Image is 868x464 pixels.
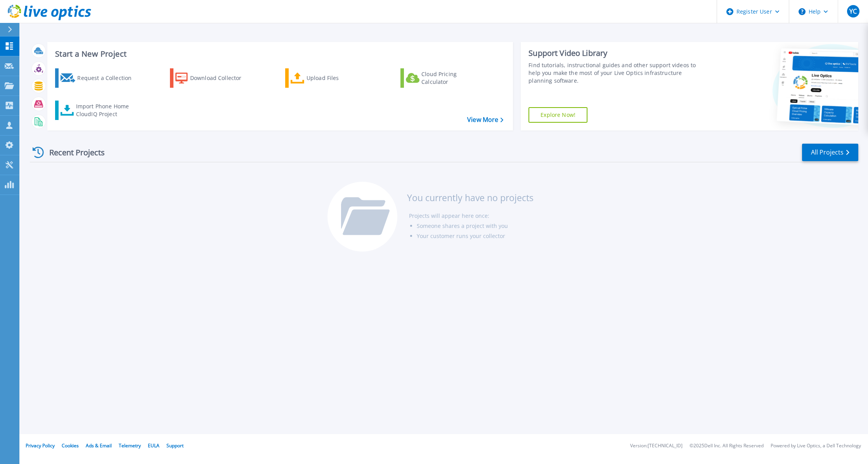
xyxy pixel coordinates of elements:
[285,68,372,88] a: Upload Files
[119,442,141,449] a: Telemetry
[528,61,702,85] div: Find tutorials, instructional guides and other support videos to help you make the most of your L...
[148,442,159,449] a: EULA
[407,193,534,202] h3: You currently have no projects
[55,50,503,58] h3: Start a New Project
[528,48,702,58] div: Support Video Library
[400,68,487,88] a: Cloud Pricing Calculator
[190,70,252,86] div: Download Collector
[170,68,256,88] a: Download Collector
[86,442,112,449] a: Ads & Email
[30,143,115,162] div: Recent Projects
[417,231,534,241] li: Your customer runs your collector
[771,443,861,448] li: Powered by Live Optics, a Dell Technology
[409,211,534,221] li: Projects will appear here once:
[62,442,79,449] a: Cookies
[421,70,483,86] div: Cloud Pricing Calculator
[55,68,142,88] a: Request a Collection
[166,442,184,449] a: Support
[76,103,137,118] div: Import Phone Home CloudIQ Project
[417,221,534,231] li: Someone shares a project with you
[26,442,55,449] a: Privacy Policy
[528,107,587,123] a: Explore Now!
[849,8,857,14] span: YC
[802,144,858,161] a: All Projects
[77,70,139,86] div: Request a Collection
[467,116,503,123] a: View More
[307,70,369,86] div: Upload Files
[630,443,683,448] li: Version: [TECHNICAL_ID]
[690,443,764,448] li: © 2025 Dell Inc. All Rights Reserved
